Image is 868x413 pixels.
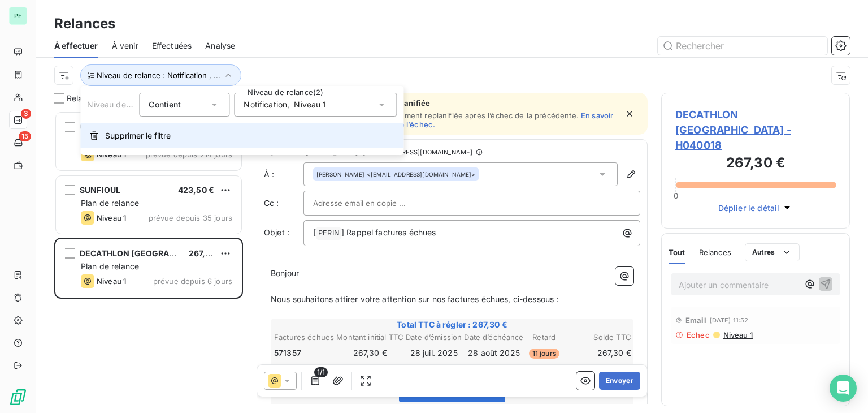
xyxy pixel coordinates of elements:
[97,277,126,286] span: Niveau 1
[149,100,181,109] span: Contient
[341,227,436,237] span: ] Rappel factures échues
[264,169,303,180] label: À :
[21,109,31,119] span: 3
[80,123,403,148] button: Supprimer le filtre
[405,332,462,343] th: Date d’émission
[722,330,753,339] span: Niveau 1
[264,197,303,209] label: Cc :
[564,332,632,343] th: Solde TTC
[669,248,685,257] span: Tout
[205,40,235,51] span: Analyse
[80,185,120,195] span: SUNFIOUL
[153,277,232,286] span: prévue depuis 6 jours
[264,227,289,237] span: Objet :
[9,388,27,406] img: Logo LeanPay
[274,347,301,359] span: 571357
[745,243,800,261] button: Autres
[314,367,328,377] span: 1/1
[564,347,632,359] td: 267,30 €
[54,40,98,51] span: À effectuer
[526,332,563,343] th: Retard
[80,64,241,86] button: Niveau de relance : Notification , ...
[463,332,524,343] th: Date d’échéance
[87,100,156,109] span: Niveau de relance
[685,316,706,325] span: Email
[81,261,139,271] span: Plan de relance
[529,349,559,359] span: 11 jours
[105,130,171,141] span: Supprimer le filtre
[336,332,404,343] th: Montant initial TTC
[658,37,827,55] input: Rechercher
[9,7,27,25] div: PE
[294,99,326,110] span: Niveau 1
[360,149,472,156] span: - [EMAIL_ADDRESS][DOMAIN_NAME]
[675,153,836,175] h3: 267,30 €
[316,227,341,240] span: PERIN
[289,98,617,107] span: Relance automatiquement replanifiée
[152,40,192,51] span: Effectuées
[80,122,216,131] span: CENTRE D IMAGERIE EPINAYSEINE
[272,319,632,330] span: Total TTC à régler : 267,30 €
[149,213,232,222] span: prévue depuis 35 jours
[287,99,289,110] span: ,
[244,99,287,110] span: Notification
[699,248,731,257] span: Relances
[675,107,836,153] span: DECATHLON [GEOGRAPHIC_DATA] - H040018
[271,268,299,278] span: Bonjour
[54,14,115,34] h3: Relances
[316,170,364,178] span: [PERSON_NAME]
[313,195,435,212] input: Adresse email en copie ...
[674,191,678,200] span: 0
[80,248,215,258] span: DECATHLON [GEOGRAPHIC_DATA]
[830,375,857,402] div: Open Intercom Messenger
[687,330,710,339] span: Echec
[97,213,126,222] span: Niveau 1
[710,317,749,324] span: [DATE] 11:52
[715,201,797,214] button: Déplier le détail
[274,332,335,343] th: Factures échues
[463,347,524,359] td: 28 août 2025
[178,185,214,195] span: 423,50 €
[81,198,139,208] span: Plan de relance
[67,93,101,104] span: Relances
[19,131,31,141] span: 15
[112,40,138,51] span: À venir
[599,372,640,390] button: Envoyer
[97,71,220,80] span: Niveau de relance : Notification , ...
[189,248,223,258] span: 267,30 €
[54,111,243,413] div: grid
[306,149,358,156] span: [PERSON_NAME]
[313,227,316,237] span: [
[405,347,462,359] td: 28 juil. 2025
[718,202,780,214] span: Déplier le détail
[289,111,579,120] span: Cette relance a été automatiquement replanifiée après l’échec de la précédente.
[336,347,404,359] td: 267,30 €
[271,294,559,304] span: Nous souhaitons attirer votre attention sur nos factures échues, ci-dessous :
[316,170,475,178] div: <[EMAIL_ADDRESS][DOMAIN_NAME]>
